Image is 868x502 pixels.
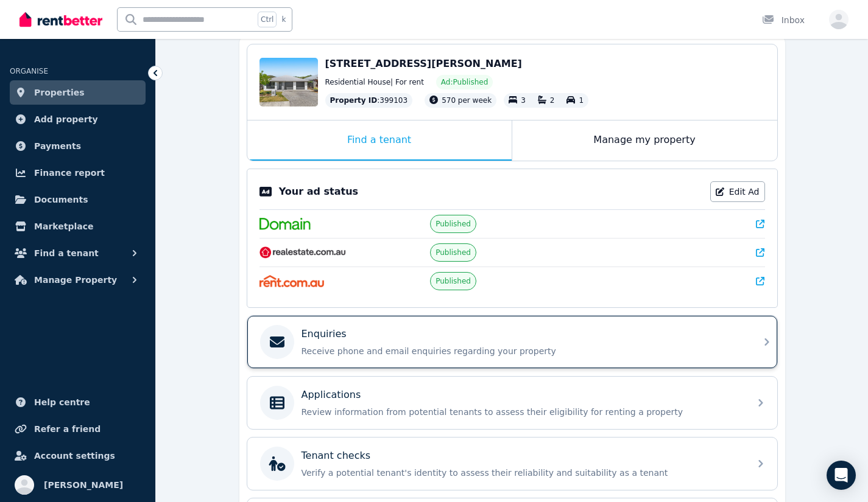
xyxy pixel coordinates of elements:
[34,192,88,207] span: Documents
[330,96,378,105] span: Property ID
[10,161,146,185] a: Finance report
[281,15,286,24] span: k
[442,96,492,105] span: 570 per week
[550,96,555,105] span: 2
[436,276,471,286] span: Published
[762,14,805,26] div: Inbox
[10,187,146,212] a: Documents
[302,345,743,357] p: Receive phone and email enquiries regarding your property
[10,107,146,131] a: Add property
[279,184,358,199] p: Your ad status
[34,139,81,153] span: Payments
[325,58,522,69] span: [STREET_ADDRESS][PERSON_NAME]
[579,96,584,105] span: 1
[259,218,311,230] img: Domain.com.au
[521,96,526,105] span: 3
[34,219,93,234] span: Marketplace
[34,422,101,436] span: Refer a friend
[34,448,115,463] span: Account settings
[827,461,856,490] div: Open Intercom Messenger
[441,77,488,87] span: Ad: Published
[10,134,146,158] a: Payments
[259,246,347,259] img: RealEstate.com.au
[302,448,371,463] p: Tenant checks
[512,120,777,161] div: Manage my property
[10,67,48,75] span: ORGANISE
[302,327,347,341] p: Enquiries
[34,112,98,127] span: Add property
[10,268,146,292] button: Manage Property
[325,93,413,108] div: : 399103
[10,214,146,239] a: Marketplace
[302,467,743,479] p: Verify a potential tenant's identity to assess their reliability and suitability as a tenant
[259,275,325,287] img: Rent.com.au
[10,80,146,105] a: Properties
[10,241,146,265] button: Find a tenant
[302,388,361,402] p: Applications
[34,166,105,180] span: Finance report
[10,444,146,468] a: Account settings
[436,219,471,229] span: Published
[44,478,123,492] span: [PERSON_NAME]
[34,273,117,287] span: Manage Property
[19,10,102,29] img: RentBetter
[247,377,777,429] a: ApplicationsReview information from potential tenants to assess their eligibility for renting a p...
[10,390,146,414] a: Help centre
[10,417,146,441] a: Refer a friend
[302,406,743,418] p: Review information from potential tenants to assess their eligibility for renting a property
[258,12,277,27] span: Ctrl
[436,248,471,257] span: Published
[34,85,85,100] span: Properties
[325,77,424,87] span: Residential House | For rent
[34,395,90,410] span: Help centre
[34,246,99,260] span: Find a tenant
[710,181,765,202] a: Edit Ad
[247,316,777,368] a: EnquiriesReceive phone and email enquiries regarding your property
[247,438,777,490] a: Tenant checksVerify a potential tenant's identity to assess their reliability and suitability as ...
[247,120,512,161] div: Find a tenant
